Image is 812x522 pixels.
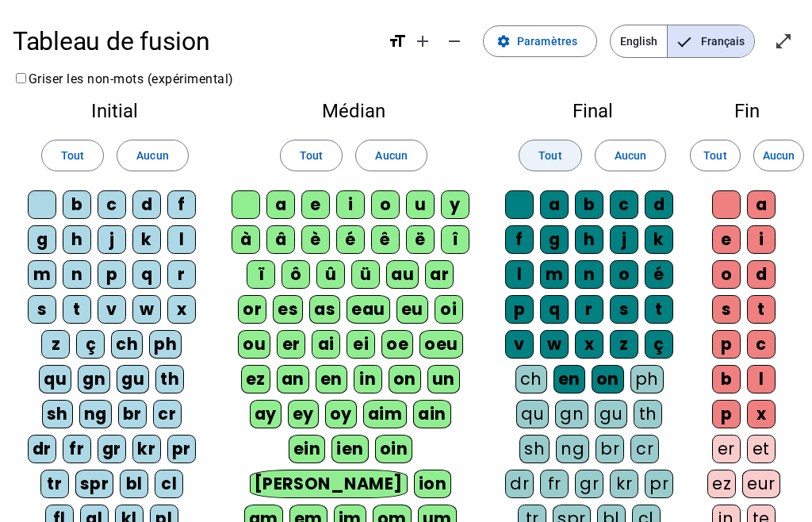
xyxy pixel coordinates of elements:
div: br [596,435,624,463]
span: Tout [61,146,84,165]
div: o [610,260,638,289]
div: sh [42,400,73,428]
div: sh [519,435,550,463]
div: f [505,225,534,254]
div: gu [595,400,627,428]
button: Aucun [117,140,188,171]
div: p [712,400,741,428]
div: l [167,225,196,254]
div: k [132,225,161,254]
button: Tout [690,140,741,171]
div: o [712,260,741,289]
div: l [505,260,534,289]
div: x [747,400,776,428]
mat-icon: remove [445,32,464,51]
div: ng [79,400,112,428]
div: j [610,225,638,254]
div: ar [425,260,454,289]
div: on [592,365,624,393]
div: dr [28,435,56,463]
div: ê [371,225,400,254]
div: v [505,330,534,359]
button: Aucun [355,140,427,171]
div: i [336,190,365,219]
div: fr [63,435,91,463]
div: à [232,225,260,254]
div: ain [413,400,451,428]
h1: Tableau de fusion [13,16,375,67]
div: ion [414,470,452,498]
div: ch [515,365,547,393]
span: Aucun [375,146,407,165]
div: q [132,260,161,289]
button: Aucun [595,140,666,171]
div: ei [347,330,375,359]
div: d [132,190,161,219]
button: Tout [280,140,343,171]
div: s [28,295,56,324]
div: a [540,190,569,219]
div: th [634,400,662,428]
div: p [712,330,741,359]
div: as [309,295,340,324]
div: k [645,225,673,254]
div: d [747,260,776,289]
div: x [167,295,196,324]
div: es [273,295,303,324]
div: a [747,190,776,219]
div: t [645,295,673,324]
div: aim [363,400,408,428]
button: Tout [519,140,581,171]
div: er [277,330,305,359]
div: ai [312,330,340,359]
div: cr [153,400,182,428]
div: au [386,260,419,289]
div: û [316,260,345,289]
div: kr [610,470,638,498]
div: î [441,225,469,254]
div: u [406,190,435,219]
span: English [611,25,667,57]
div: h [63,225,91,254]
div: ç [76,330,105,359]
input: Griser les non-mots (expérimental) [16,73,26,83]
div: w [132,295,161,324]
div: é [645,260,673,289]
div: ein [289,435,326,463]
div: m [28,260,56,289]
div: pr [645,470,673,498]
div: v [98,295,126,324]
div: or [238,295,266,324]
div: s [712,295,741,324]
div: qu [39,365,71,393]
span: Tout [703,146,726,165]
div: è [301,225,330,254]
span: Tout [300,146,323,165]
div: dr [505,470,534,498]
div: h [575,225,603,254]
div: f [167,190,196,219]
div: gu [117,365,149,393]
div: fr [540,470,569,498]
div: c [610,190,638,219]
div: un [427,365,460,393]
div: ch [111,330,143,359]
div: b [712,365,741,393]
div: b [575,190,603,219]
div: ey [288,400,319,428]
div: ô [282,260,310,289]
div: q [540,295,569,324]
div: eur [742,470,780,498]
div: eau [347,295,390,324]
div: ez [241,365,270,393]
div: cr [630,435,659,463]
mat-icon: settings [496,34,511,48]
div: oe [381,330,413,359]
div: w [540,330,569,359]
div: on [389,365,421,393]
div: n [63,260,91,289]
button: Paramètres [483,25,597,57]
button: Augmenter la taille de la police [407,25,439,57]
div: in [354,365,382,393]
h2: Final [503,102,682,121]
